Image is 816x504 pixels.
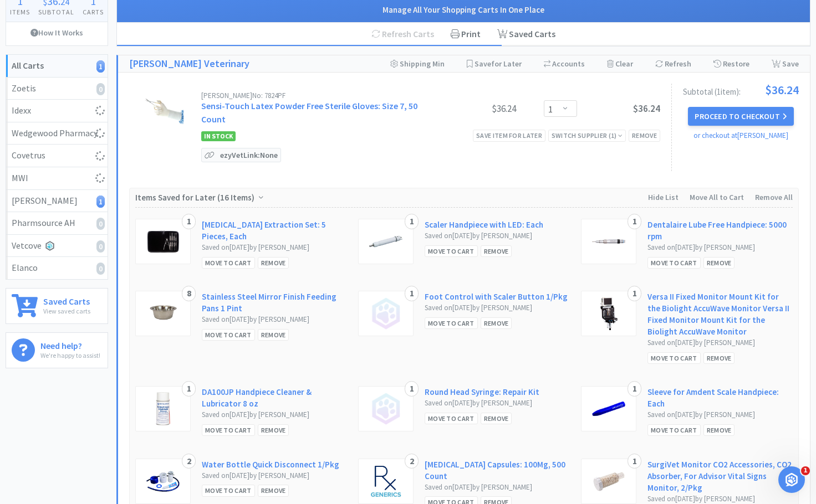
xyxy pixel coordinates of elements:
[425,459,570,482] a: [MEDICAL_DATA] Capsules: 100Mg, 500 Count
[96,218,105,230] i: 0
[6,55,108,78] a: All Carts1
[778,466,805,493] iframe: Intercom live chat
[96,240,105,253] i: 0
[647,219,793,242] a: Dentalaire Lube Free Handpiece: 5000 rpm
[647,352,701,364] div: Move to Cart
[202,409,347,421] div: Saved on [DATE] by [PERSON_NAME]
[481,317,512,329] div: Remove
[182,214,196,229] div: 1
[6,22,108,43] a: How It Works
[481,245,512,257] div: Remove
[647,242,793,254] div: Saved on [DATE] by [PERSON_NAME]
[369,465,402,498] img: 2ee98949fed4406f9e710993bdc75324_558703.jpeg
[363,23,442,46] div: Refresh Carts
[369,297,402,330] img: no_image.png
[182,381,196,397] div: 1
[703,257,735,269] div: Remove
[628,381,641,397] div: 1
[202,257,255,269] div: Move to Cart
[12,126,102,141] div: Wedgewood Pharmacy
[258,485,289,496] div: Remove
[655,55,691,72] div: Refresh
[425,398,570,409] div: Saved on [DATE] by [PERSON_NAME]
[12,148,102,163] div: Covetrus
[647,337,793,349] div: Saved on [DATE] by [PERSON_NAME]
[202,242,347,254] div: Saved on [DATE] by [PERSON_NAME]
[78,7,108,17] h4: Carts
[647,459,793,493] a: SurgiVet Monitor CO2 Accessories, CO2 Absorber, For Advisor Vital Signs Monitor, 2/Pkg
[6,190,108,213] a: [PERSON_NAME]1
[12,81,102,96] div: Zoetis
[220,192,252,203] span: 16 Items
[202,424,255,436] div: Move to Cart
[647,257,701,269] div: Move to Cart
[135,192,257,203] span: Items Saved for Later ( )
[201,100,417,125] a: Sensi-Touch Latex Powder Free Sterile Gloves: Size 7, 50 Count
[703,424,735,436] div: Remove
[544,55,585,72] div: Accounts
[258,257,289,269] div: Remove
[425,482,570,493] div: Saved on [DATE] by [PERSON_NAME]
[425,413,478,424] div: Move to Cart
[146,225,180,258] img: d14c71a32e7a468b9b25eae40fa5125e_71468.jpeg
[34,7,79,17] h4: Subtotal
[12,60,44,71] strong: All Carts
[390,55,445,72] div: Shipping Min
[146,392,180,425] img: 9bb3449249c841b1b083b764bf703a11_284781.jpeg
[6,235,108,258] a: Vetcove0
[201,131,236,141] span: In Stock
[96,196,105,208] i: 1
[202,291,347,314] a: Stainless Steel Mirror Finish Feeding Pans 1 Pint
[43,294,90,306] h6: Saved Carts
[12,171,102,186] div: MWI
[182,286,196,301] div: 8
[369,392,402,425] img: no_image.png
[6,212,108,235] a: Pharmsource AH0
[6,100,108,122] a: Idexx
[202,314,347,326] div: Saved on [DATE] by [PERSON_NAME]
[647,409,793,421] div: Saved on [DATE] by [PERSON_NAME]
[425,245,478,257] div: Move to Cart
[6,7,34,17] h4: Items
[128,3,799,17] h2: Manage All Your Shopping Carts In One Place
[6,257,108,279] a: Elanco0
[425,219,543,230] a: Scaler Handpiece with LED: Each
[202,386,347,409] a: DA100JP Handpiece Cleaner & Lubricator 8 oz
[765,84,799,96] span: $36.24
[201,92,433,99] div: [PERSON_NAME] No: 7824PF
[202,485,255,496] div: Move to Cart
[648,192,679,202] span: Hide List
[6,167,108,190] a: MWI
[442,23,489,46] div: Print
[12,216,102,230] div: Pharmsource AH
[6,288,108,324] a: Saved CartsView saved carts
[772,55,799,72] div: Save
[96,83,105,95] i: 0
[592,225,625,258] img: 4747e0b625764b7eb1b73ad1331ebabc_75083.jpeg
[801,466,810,475] span: 1
[12,261,102,275] div: Elanco
[40,338,100,350] h6: Need help?
[425,386,539,398] a: Round Head Syringe: Repair Kit
[489,23,564,46] a: Saved Carts
[6,122,108,145] a: Wedgewood Pharmacy
[628,454,641,469] div: 1
[690,192,744,202] span: Move All to Cart
[647,386,793,409] a: Sleeve for Amdent Scale Handpiece: Each
[129,56,249,72] a: [PERSON_NAME] Veterinary
[40,350,100,361] p: We're happy to assist!
[12,194,102,208] div: [PERSON_NAME]
[592,297,625,330] img: b82aa50b70684c74ace92cb0c039316b_75567.jpeg
[202,470,347,482] div: Saved on [DATE] by [PERSON_NAME]
[217,148,280,162] p: ezyVet Link: None
[369,225,402,258] img: b5c3c25118f4486d92c0ad878669908a_48825.jpeg
[425,302,570,314] div: Saved on [DATE] by [PERSON_NAME]
[146,465,180,498] img: 41ccb33b335344059a74d9c882fa7c37_75295.jpeg
[628,214,641,229] div: 1
[96,60,105,73] i: 1
[607,55,633,72] div: Clear
[96,263,105,275] i: 0
[475,59,522,69] span: Save for Later
[182,454,196,469] div: 2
